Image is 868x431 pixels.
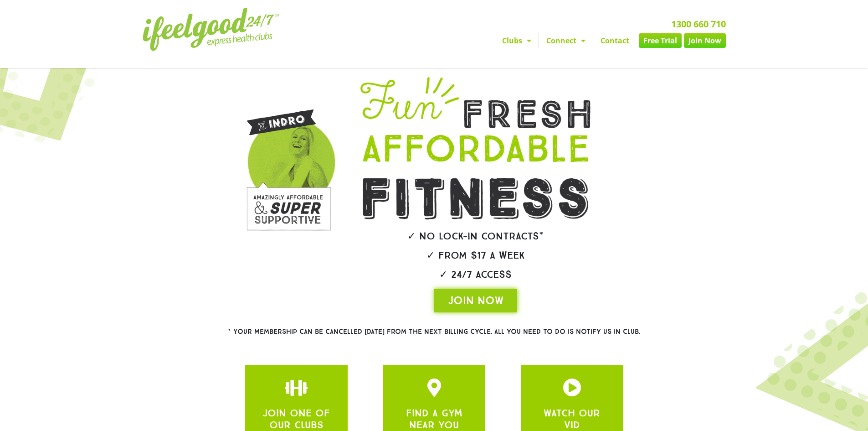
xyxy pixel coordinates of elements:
a: Clubs [495,33,539,48]
h2: ✓ 24/7 Access [335,270,616,280]
a: JOIN ONE OF OUR CLUBS [425,379,443,397]
a: Contact [593,33,637,48]
nav: Menu [350,33,726,48]
a: JOIN ONE OF OUR CLUBS [287,379,305,397]
a: WATCH OUR VID [544,407,600,431]
h2: ✓ No lock-in contracts* [335,231,616,241]
a: Connect [539,33,593,48]
h2: * Your membership can be cancelled [DATE] from the next billing cycle. All you need to do is noti... [195,328,673,335]
a: Join Now [684,33,726,48]
a: JOIN ONE OF OUR CLUBS [262,407,330,431]
a: 1300 660 710 [671,18,726,30]
span: JOIN NOW [448,293,503,308]
a: JOIN ONE OF OUR CLUBS [563,379,581,397]
h2: ✓ From $17 a week [335,250,616,260]
a: FIND A GYM NEAR YOU [406,407,462,431]
a: JOIN NOW [434,289,517,312]
a: Free Trial [639,33,682,48]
